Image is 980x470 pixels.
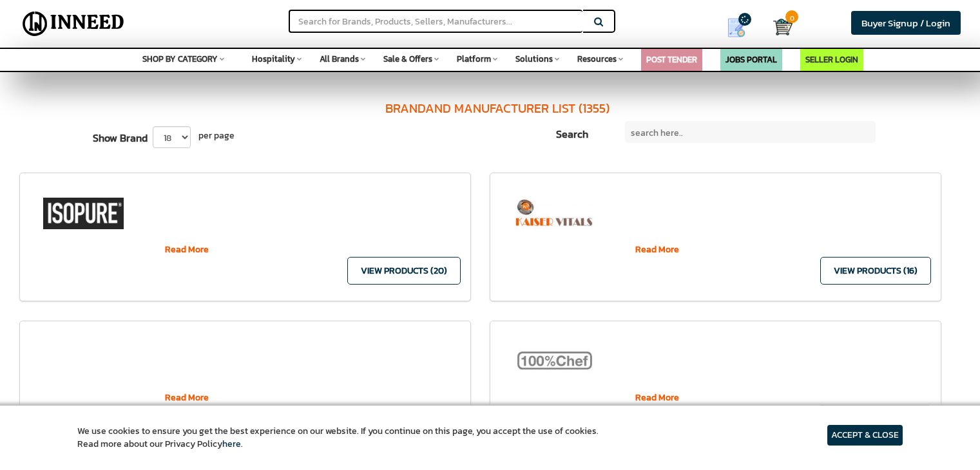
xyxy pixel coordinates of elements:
[861,15,950,30] span: Buyer Signup / Login
[827,425,903,446] article: ACCEPT & CLOSE
[773,17,793,37] img: Cart
[851,11,961,35] a: Buyer Signup / Login
[383,53,432,65] span: Sale & Offers
[577,53,617,65] span: Resources
[635,243,679,256] a: Read More
[425,99,610,118] span: and Manufacturer List (1355)
[222,437,241,451] a: here
[457,53,491,65] span: Platform
[517,121,625,147] label: Search
[818,405,931,433] a: view products (76)
[820,257,931,285] a: view products (16)
[191,121,235,149] span: per page
[165,391,209,404] a: Read More
[252,53,295,65] span: Hospitality
[709,13,773,42] a: my Quotes
[165,243,209,256] a: Read More
[727,18,746,37] img: Show My Quotes
[17,8,130,40] img: Inneed.Market
[289,10,582,33] input: Search for Brands, Products, Sellers, Manufacturers...
[77,425,599,451] article: We use cookies to ensure you get the best experience on our website. If you continue on this page...
[626,124,872,143] input: search here..
[515,53,553,65] span: Solutions
[320,53,359,65] span: All Brands
[785,10,798,23] span: 0
[24,89,970,121] h1: Brand
[635,391,679,404] a: Read More
[86,121,148,151] label: Show Brand
[347,257,461,285] a: view products (20)
[773,13,783,41] a: Cart 0
[142,53,218,65] span: SHOP BY CATEGORY
[646,53,697,66] a: POST TENDER
[805,53,858,66] a: SELLER LOGIN
[725,53,777,66] a: JOBS PORTAL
